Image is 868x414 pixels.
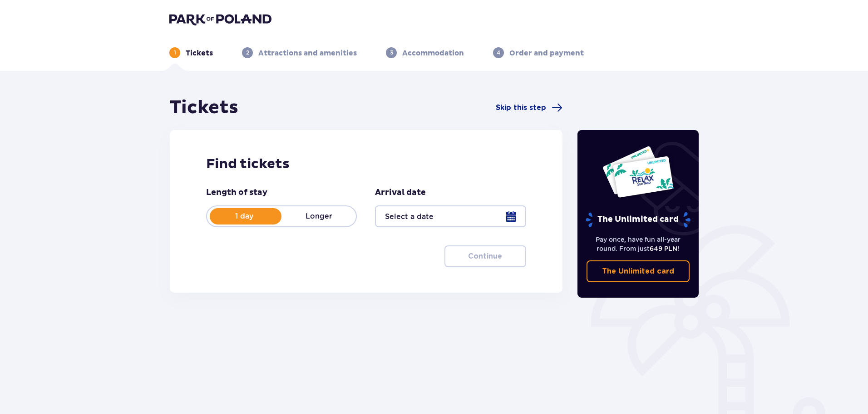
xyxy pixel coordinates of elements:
img: Park of Poland logo [169,13,271,25]
p: Continue [468,251,502,261]
h1: Tickets [170,96,238,119]
p: 3 [390,49,393,57]
p: 1 [174,49,176,57]
p: The Unlimited card [585,212,691,228]
p: 4 [497,49,500,57]
p: 2 [246,49,249,57]
p: 1 day [207,211,281,221]
p: Tickets [186,48,213,58]
a: Skip this step [496,102,562,113]
p: Attractions and amenities [258,48,357,58]
span: 649 PLN [650,245,677,252]
p: Longer [281,211,356,221]
span: Skip this step [496,103,546,113]
p: Pay once, have fun all-year round. From just ! [587,235,690,253]
p: Arrival date [375,187,426,198]
p: Order and payment [509,48,584,58]
p: Accommodation [402,48,464,58]
p: The Unlimited card [602,266,674,276]
button: Continue [444,245,526,267]
a: The Unlimited card [587,260,690,282]
p: Length of stay [206,187,267,198]
h2: Find tickets [206,155,526,173]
